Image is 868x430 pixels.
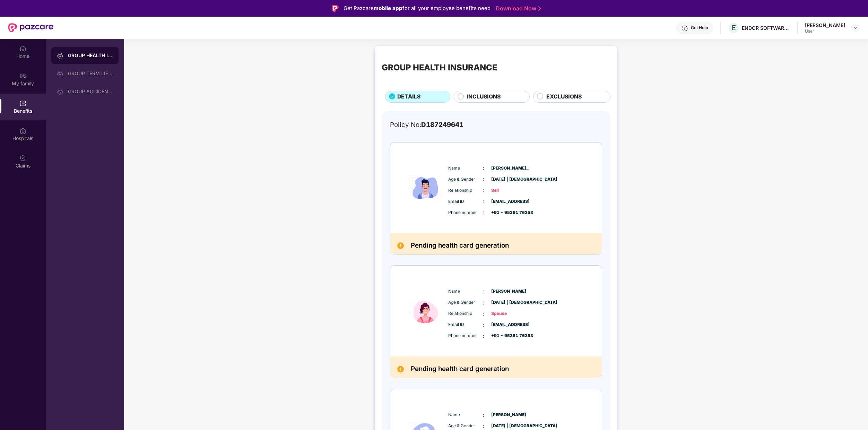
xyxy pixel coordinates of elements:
img: Pending [397,366,404,372]
span: : [483,198,484,205]
span: : [483,422,484,430]
span: D187249641 [421,121,463,129]
img: svg+xml;base64,PHN2ZyB3aWR0aD0iMjAiIGhlaWdodD0iMjAiIHZpZXdCb3g9IjAgMCAyMCAyMCIgZmlsbD0ibm9uZSIgeG... [57,52,64,59]
span: : [483,310,484,318]
span: Self [491,187,526,194]
span: Name [448,165,483,172]
span: Email ID [448,198,483,205]
span: [DATE] | [DEMOGRAPHIC_DATA] [491,176,526,183]
img: svg+xml;base64,PHN2ZyB3aWR0aD0iMjAiIGhlaWdodD0iMjAiIHZpZXdCb3g9IjAgMCAyMCAyMCIgZmlsbD0ibm9uZSIgeG... [57,88,64,95]
div: GROUP HEALTH INSURANCE [382,61,497,74]
span: Name [448,412,483,418]
span: [PERSON_NAME] [491,412,526,418]
div: Policy No: [390,120,463,130]
span: E [732,24,736,32]
span: : [483,288,484,295]
span: Phone number [448,333,483,339]
span: : [483,321,484,329]
span: : [483,332,484,340]
span: [DATE] | [DEMOGRAPHIC_DATA] [491,299,526,306]
span: : [483,209,484,216]
span: Email ID [448,321,483,328]
span: Relationship [448,310,483,317]
span: Age & Gender [448,423,483,429]
a: Download Now [496,5,539,12]
span: INCLUSIONS [467,93,501,101]
span: +91 - 95381 76353 [491,333,526,339]
img: icon [405,149,446,226]
span: [PERSON_NAME]... [491,165,526,172]
div: GROUP TERM LIFE INSURANCE [68,71,113,76]
div: Get Help [691,25,708,31]
img: Stroke [538,5,541,12]
span: : [483,411,484,419]
img: Pending [397,242,404,249]
span: Name [448,288,483,295]
img: New Pazcare Logo [8,23,53,32]
span: EXCLUSIONS [546,93,582,101]
h2: Pending health card generation [411,240,509,251]
span: : [483,187,484,194]
div: GROUP HEALTH INSURANCE [68,52,113,59]
span: Phone number [448,209,483,216]
div: User [805,28,845,34]
span: Age & Gender [448,299,483,306]
span: : [483,175,484,183]
span: [DATE] | [DEMOGRAPHIC_DATA] [491,423,526,429]
img: Logo [332,5,339,12]
span: : [483,299,484,307]
img: svg+xml;base64,PHN2ZyBpZD0iSGVscC0zMngzMiIgeG1sbnM9Imh0dHA6Ly93d3cudzMub3JnLzIwMDAvc3ZnIiB3aWR0aD... [681,25,688,32]
span: DETAILS [397,93,420,101]
div: GROUP ACCIDENTAL INSURANCE [68,89,113,94]
span: +91 - 95381 76353 [491,209,526,216]
h2: Pending health card generation [411,363,509,375]
img: svg+xml;base64,PHN2ZyB3aWR0aD0iMjAiIGhlaWdodD0iMjAiIHZpZXdCb3g9IjAgMCAyMCAyMCIgZmlsbD0ibm9uZSIgeG... [57,70,64,77]
div: ENDOR SOFTWARE PRIVATE LIMITED [742,25,790,31]
img: svg+xml;base64,PHN2ZyB3aWR0aD0iMjAiIGhlaWdodD0iMjAiIHZpZXdCb3g9IjAgMCAyMCAyMCIgZmlsbD0ibm9uZSIgeG... [19,72,26,79]
span: : [483,164,484,172]
img: svg+xml;base64,PHN2ZyBpZD0iQ2xhaW0iIHhtbG5zPSJodHRwOi8vd3d3LnczLm9yZy8yMDAwL3N2ZyIgd2lkdGg9IjIwIi... [19,155,26,162]
span: [EMAIL_ADDRESS] [491,198,526,205]
img: svg+xml;base64,PHN2ZyBpZD0iSG9zcGl0YWxzIiB4bWxucz0iaHR0cDovL3d3dy53My5vcmcvMjAwMC9zdmciIHdpZHRoPS... [19,127,26,134]
img: svg+xml;base64,PHN2ZyBpZD0iSG9tZSIgeG1sbnM9Imh0dHA6Ly93d3cudzMub3JnLzIwMDAvc3ZnIiB3aWR0aD0iMjAiIG... [19,45,26,52]
img: svg+xml;base64,PHN2ZyBpZD0iQmVuZWZpdHMiIHhtbG5zPSJodHRwOi8vd3d3LnczLm9yZy8yMDAwL3N2ZyIgd2lkdGg9Ij... [19,100,26,107]
span: Relationship [448,187,483,194]
span: [EMAIL_ADDRESS] [491,321,526,328]
span: Spouse [491,310,526,317]
span: [PERSON_NAME] [491,288,526,295]
strong: mobile app [374,5,402,11]
img: icon [405,273,446,350]
span: Age & Gender [448,176,483,183]
div: [PERSON_NAME] [805,22,845,28]
img: svg+xml;base64,PHN2ZyBpZD0iRHJvcGRvd24tMzJ4MzIiIHhtbG5zPSJodHRwOi8vd3d3LnczLm9yZy8yMDAwL3N2ZyIgd2... [853,25,858,31]
div: Get Pazcare for all your employee benefits need [344,4,491,12]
